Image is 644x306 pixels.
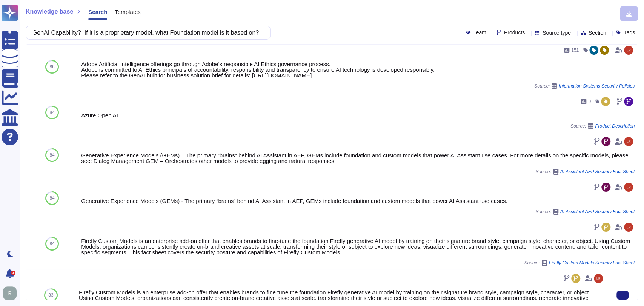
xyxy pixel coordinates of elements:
[543,30,571,35] span: Source type
[549,261,635,265] span: Firefly Custom Models Security Fact Sheet
[560,169,635,174] span: AI Assistant AEP Security Fact Sheet
[595,124,635,128] span: Product Description
[570,123,635,129] span: Source:
[48,293,53,297] span: 83
[571,48,579,52] span: 151
[524,260,635,266] span: Source:
[49,241,54,246] span: 84
[624,137,633,146] img: user
[49,65,54,69] span: 86
[115,9,140,15] span: Templates
[624,30,635,35] span: Tags
[624,223,633,232] img: user
[49,110,54,115] span: 84
[504,30,525,35] span: Products
[560,209,635,214] span: AI Assistant AEP Security Fact Sheet
[624,183,633,192] img: user
[473,30,486,35] span: Team
[81,198,635,204] div: Generative Experience Models (GEMs) - The primary “brains” behind AI Assistant in AEP, GEMs inclu...
[11,271,15,275] div: 3
[535,209,635,215] span: Source:
[30,26,263,39] input: Search a question or template...
[49,196,54,200] span: 84
[81,61,635,78] div: Adobe Artificial Intelligence offerings go through Adobe's responsible AI Ethics governance proce...
[588,99,591,104] span: 0
[559,84,635,88] span: Information Systems Security Policies
[81,238,635,255] div: Firefly Custom Models is an enterprise add-on offer that enables brands to fine-tune the foundati...
[81,152,635,164] div: Generative Experience Models (GEMs) – The primary “brains” behind AI Assistant in AEP, GEMs inclu...
[81,112,635,118] div: Azure Open AI
[589,30,606,35] span: Section
[534,83,635,89] span: Source:
[624,46,633,55] img: user
[49,153,54,157] span: 84
[3,286,17,300] img: user
[2,285,22,301] button: user
[535,169,635,175] span: Source:
[88,9,107,15] span: Search
[594,274,603,283] img: user
[26,9,73,15] span: Knowledge base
